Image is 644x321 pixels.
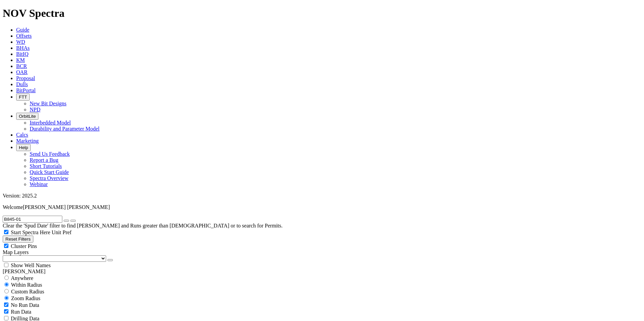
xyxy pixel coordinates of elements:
[16,81,28,87] a: Dulls
[30,175,68,181] a: Spectra Overview
[30,101,66,106] a: New Bit Designs
[11,309,31,315] span: Run Data
[30,169,69,175] a: Quick Start Guide
[23,204,110,210] span: [PERSON_NAME] [PERSON_NAME]
[16,113,38,120] button: OrbitLite
[11,302,39,308] span: No Run Data
[52,229,71,235] span: Unit Pref
[16,94,30,101] button: FTT
[16,51,28,57] a: BitIQ
[16,144,31,151] button: Help
[30,151,70,157] a: Send Us Feedback
[4,230,8,234] input: Start Spectra Here
[30,120,71,126] a: Interbedded Model
[19,95,27,100] span: FTT
[30,163,62,169] a: Short Tutorials
[30,157,58,163] a: Report a Bug
[16,27,29,33] a: Guide
[16,33,32,39] a: Offsets
[3,223,283,228] span: Clear the 'Spud Date' filter to find [PERSON_NAME] and Runs greater than [DEMOGRAPHIC_DATA] or to...
[16,75,35,81] a: Proposal
[11,275,33,281] span: Anywhere
[3,216,62,223] input: Search
[3,249,29,255] span: Map Layers
[16,45,30,51] a: BHAs
[3,193,641,199] div: Version: 2025.2
[19,114,36,119] span: OrbitLite
[3,204,641,210] p: Welcome
[11,295,40,301] span: Zoom Radius
[30,107,40,112] a: NPD
[16,39,25,45] a: WD
[30,126,100,132] a: Durability and Parameter Model
[11,243,37,249] span: Cluster Pins
[11,229,50,235] span: Start Spectra Here
[11,289,44,294] span: Custom Radius
[19,145,28,150] span: Help
[16,69,28,75] a: OAR
[30,181,48,187] a: Webinar
[11,262,51,268] span: Show Well Names
[3,7,641,20] h1: NOV Spectra
[16,87,36,93] a: BitPortal
[16,132,28,138] a: Calcs
[16,57,25,63] a: KM
[16,138,39,144] a: Marketing
[3,269,641,275] div: [PERSON_NAME]
[16,63,27,69] a: BCR
[11,282,42,288] span: Within Radius
[3,236,33,243] button: Reset Filters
